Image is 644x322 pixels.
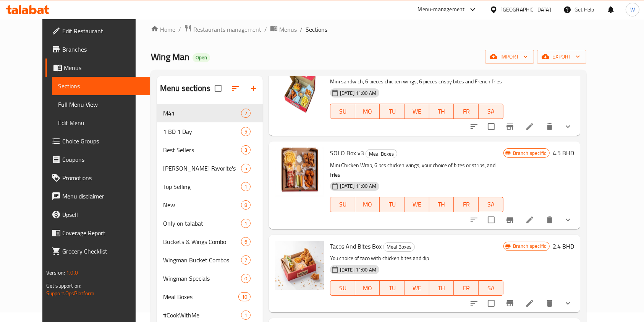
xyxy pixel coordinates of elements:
div: Top Selling1 [157,177,263,196]
span: Select to update [483,295,499,311]
span: Branches [62,45,144,54]
span: Grocery Checklist [62,247,144,256]
button: show more [559,211,577,229]
div: items [241,219,251,228]
span: 10 [239,293,250,301]
span: 1.0.0 [66,268,78,278]
button: delete [540,117,559,136]
span: 0 [241,275,250,282]
span: SA [482,199,500,210]
button: MO [355,197,380,212]
div: Wingman Specials0 [157,269,263,288]
span: [DATE] 11:00 AM [337,266,379,273]
div: Wingman Bucket Combos7 [157,251,263,269]
span: 5 [241,165,250,172]
nav: breadcrumb [151,24,586,34]
span: FR [457,283,476,294]
div: New8 [157,196,263,214]
span: Version: [46,268,65,278]
button: show more [559,294,577,312]
span: WE [408,199,426,210]
span: FR [457,199,476,210]
span: Select to update [483,119,499,135]
span: Open [193,54,210,61]
div: M412 [157,104,263,122]
a: Full Menu View [52,95,150,114]
span: Coverage Report [62,228,144,237]
span: WE [408,283,426,294]
span: 8 [241,202,250,209]
a: Edit menu item [525,215,534,224]
span: 5 [241,128,250,135]
li: / [300,25,303,34]
button: Branch-specific-item [501,294,519,312]
img: SOLO Box v3 [275,148,324,197]
span: New [163,200,241,210]
span: SU [333,106,352,117]
a: Edit menu item [525,122,534,131]
span: SA [482,283,500,294]
div: [PERSON_NAME] Favorite's5 [157,159,263,177]
a: Grocery Checklist [45,242,150,260]
div: items [241,164,251,173]
a: Edit menu item [525,299,534,308]
button: import [485,50,534,64]
svg: Show Choices [563,122,573,131]
svg: Show Choices [563,215,573,224]
span: Restaurants management [193,25,261,34]
span: TH [432,283,451,294]
span: Choice Groups [62,137,144,146]
span: export [543,52,580,62]
span: Wingman Bucket Combos [163,255,241,265]
div: items [241,145,251,154]
div: Only on talabat [163,219,241,228]
p: You choice of taco with chicken bites and dip [330,254,503,263]
div: M41 [163,109,241,118]
li: / [178,25,181,34]
a: Branches [45,40,150,59]
span: 1 [241,220,250,227]
span: Branch specific [510,150,549,157]
button: FR [454,280,479,296]
a: Coupons [45,150,150,169]
span: Get support on: [46,281,81,291]
div: items [241,237,251,246]
span: W [630,5,635,14]
span: Branch specific [510,242,549,250]
button: Branch-specific-item [501,211,519,229]
span: [DATE] 11:00 AM [337,182,379,190]
span: SU [333,199,352,210]
span: Top Selling [163,182,241,191]
span: Coupons [62,155,144,164]
span: TU [383,283,401,294]
span: Menus [64,63,144,72]
span: MO [358,283,377,294]
span: WE [408,106,426,117]
div: 1 BD 1 Day5 [157,122,263,141]
span: Meal Boxes [163,292,238,301]
div: Open [193,53,210,62]
div: Meal Boxes10 [157,288,263,306]
a: Menus [45,59,150,77]
button: TH [429,197,454,212]
span: Tacos And Bites Box [330,241,382,252]
button: export [537,50,586,64]
span: 2 [241,110,250,117]
div: Wingman Specials [163,274,241,283]
div: items [238,292,251,301]
span: [DATE] 11:00 AM [337,89,379,97]
div: Buckets & Wings Combo6 [157,233,263,251]
p: Mini Chicken Wrap, 6 pcs chicken wings, your choice of bites or strips, and fries [330,161,503,180]
span: Promotions [62,173,144,182]
span: Edit Menu [58,118,144,127]
li: / [264,25,267,34]
a: Promotions [45,169,150,187]
a: Edit Restaurant [45,22,150,40]
span: 3 [241,146,250,154]
span: Best Sellers [163,145,241,154]
button: MO [355,104,380,119]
